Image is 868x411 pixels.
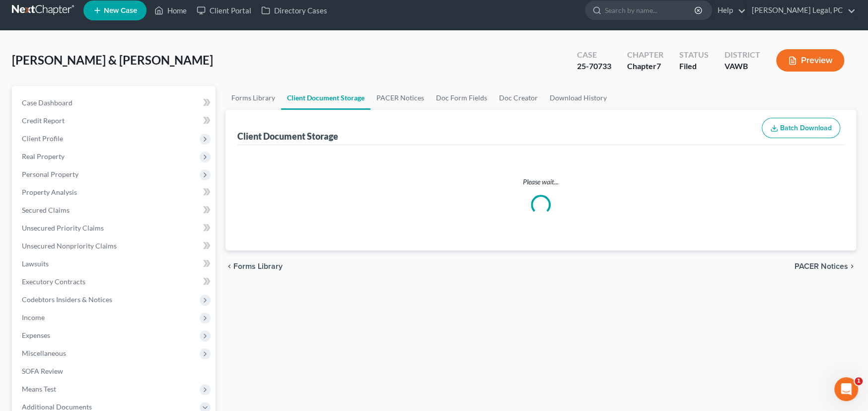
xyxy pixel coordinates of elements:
div: District [724,49,760,61]
a: Credit Report [14,112,216,130]
input: Search by name... [605,1,696,19]
span: Forms Library [233,262,283,270]
i: chevron_right [848,262,856,270]
a: PACER Notices [370,86,430,110]
a: Secured Claims [14,201,216,219]
a: Client Portal [192,1,256,19]
span: Property Analysis [22,188,77,196]
a: SOFA Review [14,362,216,380]
button: Preview [776,49,844,72]
div: VAWB [724,61,760,72]
span: Client Profile [22,134,63,143]
span: PACER Notices [795,262,848,270]
div: Filed [679,61,709,72]
span: Income [22,313,45,322]
a: Home [149,1,192,19]
iframe: Intercom live chat [834,377,858,401]
a: Help [713,1,746,19]
div: Client Document Storage [237,130,338,142]
div: Chapter [627,49,663,61]
p: Please wait... [239,177,842,187]
span: Expenses [22,331,50,339]
button: Batch Download [762,118,840,139]
div: Case [577,49,611,61]
span: Additional Documents [22,403,92,411]
span: Lawsuits [22,259,49,268]
span: SOFA Review [22,367,63,375]
span: [PERSON_NAME] & [PERSON_NAME] [12,53,213,67]
span: Personal Property [22,170,78,178]
span: Case Dashboard [22,98,72,107]
a: Download History [544,86,613,110]
span: Unsecured Priority Claims [22,224,104,232]
span: Miscellaneous [22,349,66,357]
div: 25-70733 [577,61,611,72]
a: Unsecured Priority Claims [14,219,216,237]
span: Real Property [22,152,65,161]
button: PACER Notices chevron_right [795,262,856,270]
span: 1 [855,377,863,385]
a: Forms Library [225,86,281,110]
div: Chapter [627,61,663,72]
span: Credit Report [22,116,65,125]
span: New Case [104,7,137,14]
span: Executory Contracts [22,277,85,286]
a: [PERSON_NAME] Legal, PC [747,1,856,19]
i: chevron_left [225,262,233,270]
a: Lawsuits [14,255,216,273]
a: Doc Form Fields [430,86,493,110]
span: Codebtors Insiders & Notices [22,295,112,304]
div: Status [679,49,709,61]
a: Executory Contracts [14,273,216,291]
a: Property Analysis [14,183,216,201]
span: Batch Download [780,124,832,132]
a: Unsecured Nonpriority Claims [14,237,216,255]
a: Directory Cases [256,1,332,19]
a: Doc Creator [493,86,544,110]
span: Secured Claims [22,206,70,214]
span: Means Test [22,385,56,393]
span: 7 [656,61,661,71]
span: Unsecured Nonpriority Claims [22,242,117,250]
a: Case Dashboard [14,94,216,112]
a: Client Document Storage [281,86,370,110]
button: chevron_left Forms Library [225,262,283,270]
